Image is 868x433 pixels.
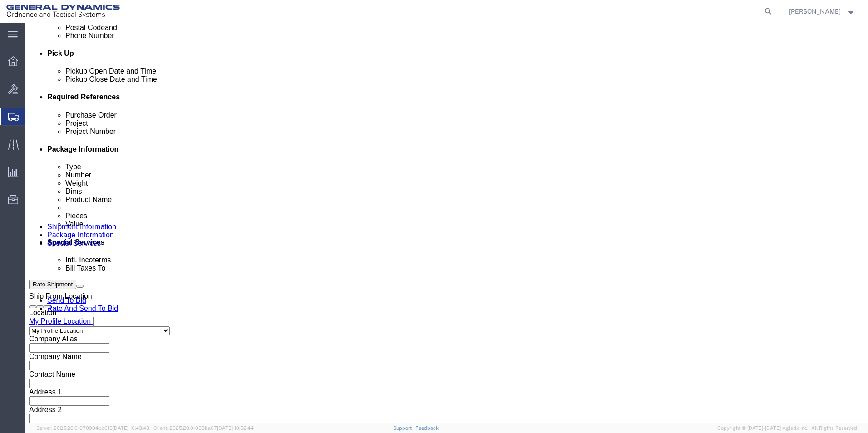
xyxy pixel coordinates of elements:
[6,5,120,18] img: logo
[36,425,149,431] span: Server: 2025.20.0-970904bc0f3
[113,425,149,431] span: [DATE] 10:43:43
[393,425,416,431] a: Support
[25,23,868,423] iframe: FS Legacy Container
[415,425,439,431] a: Feedback
[789,6,841,16] span: Brandon Walls
[717,424,857,432] span: Copyright © [DATE]-[DATE] Agistix Inc., All Rights Reserved
[789,6,856,17] button: [PERSON_NAME]
[217,425,254,431] span: [DATE] 10:52:44
[153,425,254,431] span: Client: 2025.20.0-035ba07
